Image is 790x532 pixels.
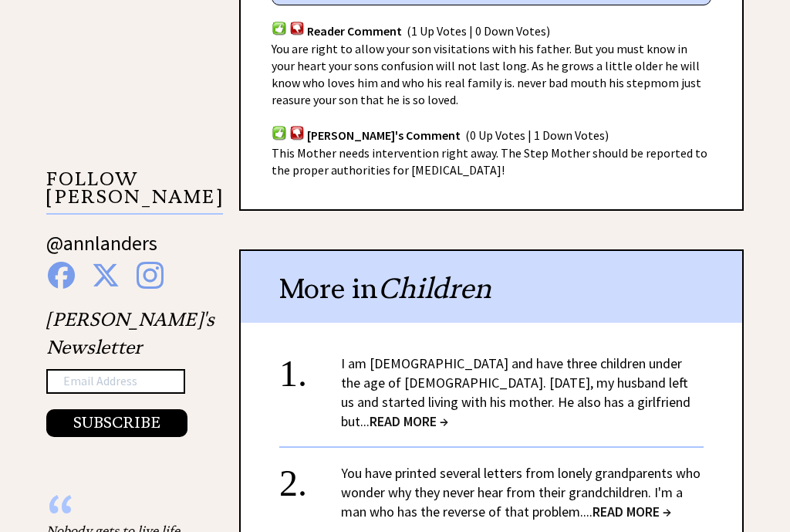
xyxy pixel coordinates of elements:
span: [PERSON_NAME]'s Comment [307,128,461,144]
span: Reader Comment [307,23,402,39]
span: READ MORE → [370,412,448,430]
span: READ MORE → [592,503,671,520]
img: x%20blue.png [92,262,120,289]
img: votup.png [272,21,287,36]
span: This Mother needs intervention right away. The Step Mother should be reported to the proper autho... [272,145,707,178]
a: @annlanders [46,230,157,271]
input: Email Address [46,369,185,394]
img: votdown.png [289,125,305,140]
a: You have printed several letters from lonely grandparents who wonder why they never hear from the... [341,464,701,520]
button: SUBSCRIBE [46,409,187,437]
span: (0 Up Votes | 1 Down Votes) [465,128,609,144]
p: FOLLOW [PERSON_NAME] [46,171,223,215]
div: 2. [279,463,341,492]
a: I am [DEMOGRAPHIC_DATA] and have three children under the age of [DEMOGRAPHIC_DATA]. [DATE], my h... [341,354,690,430]
span: You are right to allow your son visitations with his father. But you must know in your heart your... [272,41,701,107]
div: 1. [279,354,341,382]
img: instagram%20blue.png [137,262,164,289]
img: votup.png [272,125,287,140]
span: (1 Up Votes | 0 Down Votes) [407,23,550,39]
span: Children [378,271,491,306]
div: “ [46,507,201,522]
div: More in [241,251,742,323]
img: facebook%20blue.png [48,262,75,289]
div: [PERSON_NAME]'s Newsletter [46,306,214,437]
img: votdown.png [289,21,305,36]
